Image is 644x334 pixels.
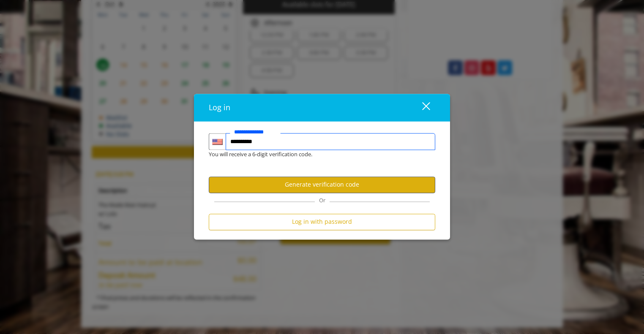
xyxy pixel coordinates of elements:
button: close dialog [407,99,435,116]
span: Log in [209,103,230,113]
button: Generate verification code [209,177,435,193]
div: Country [209,133,226,150]
div: close dialog [412,101,429,114]
div: You will receive a 6-digit verification code. [202,150,429,159]
button: Log in with password [209,214,435,230]
span: Or [315,196,330,204]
